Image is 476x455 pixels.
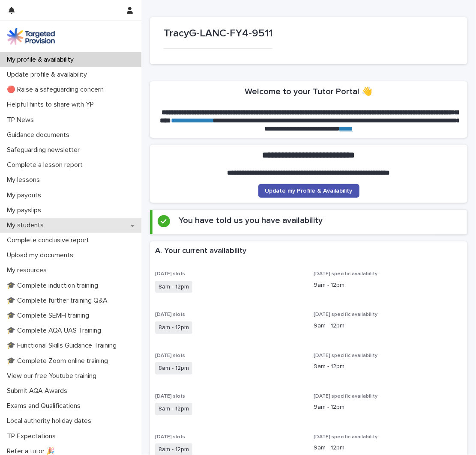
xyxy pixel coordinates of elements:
h2: A. Your current availability [155,247,246,256]
p: Submit AQA Awards [3,387,74,395]
p: 🎓 Complete SEMH training [3,312,96,320]
p: View our free Youtube training [3,372,103,380]
span: [DATE] specific availability [314,271,378,277]
p: Exams and Qualifications [3,402,87,410]
img: M5nRWzHhSzIhMunXDL62 [7,28,55,45]
p: TracyG-LANC-FY4-9511 [164,27,272,40]
p: Local authority holiday dates [3,417,98,425]
p: Complete conclusive report [3,236,96,244]
p: 🎓 Complete AQA UAS Training [3,327,108,335]
p: My payouts [3,191,48,199]
p: My profile & availability [3,56,81,64]
p: 🎓 Functional Skills Guidance Training [3,342,123,350]
p: 🎓 Complete induction training [3,282,105,290]
span: [DATE] specific availability [314,312,378,317]
span: [DATE] slots [155,271,185,277]
p: 9am - 12pm [314,362,463,371]
p: Complete a lesson report [3,161,90,169]
h2: Welcome to your Tutor Portal 👋 [245,86,373,97]
p: Upload my documents [3,251,80,259]
p: 🎓 Complete Zoom online training [3,357,115,365]
p: 9am - 12pm [314,403,463,412]
span: Update my Profile & Availability [265,188,353,194]
span: 8am - 12pm [155,321,192,334]
h2: You have told us you have availability [179,215,323,226]
p: 9am - 12pm [314,443,463,452]
p: My lessons [3,176,47,184]
p: 🎓 Complete further training Q&A [3,297,114,305]
span: 8am - 12pm [155,403,192,415]
p: TP Expectations [3,432,63,440]
p: Update profile & availability [3,71,94,79]
span: [DATE] specific availability [314,434,378,440]
span: 8am - 12pm [155,281,192,293]
span: 8am - 12pm [155,362,192,375]
span: [DATE] slots [155,353,185,358]
p: 🔴 Raise a safeguarding concern [3,86,111,94]
p: Safeguarding newsletter [3,146,87,154]
span: [DATE] specific availability [314,394,378,399]
span: [DATE] slots [155,312,185,317]
p: 9am - 12pm [314,321,463,330]
span: [DATE] specific availability [314,353,378,358]
p: Guidance documents [3,131,76,139]
a: Update my Profile & Availability [258,184,359,198]
span: [DATE] slots [155,394,185,399]
p: My payslips [3,206,48,214]
span: [DATE] slots [155,434,185,440]
p: TP News [3,116,41,124]
p: 9am - 12pm [314,281,463,290]
p: My resources [3,266,54,274]
p: My students [3,221,51,229]
p: Helpful hints to share with YP [3,101,101,109]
